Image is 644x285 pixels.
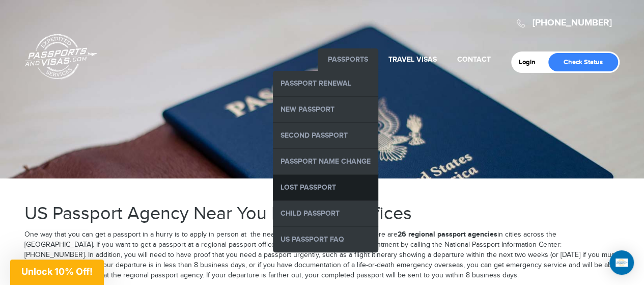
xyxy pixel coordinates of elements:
[24,229,620,281] p: One way that you can get a passport in a hurry is to apply in person at the nearest regional pass...
[273,227,378,252] a: US Passport FAQ
[388,55,437,64] a: Travel Visas
[398,230,497,239] strong: 26 regional passport agencies
[273,201,378,226] a: Child Passport
[24,251,85,259] gu-sc-dial: Click to Connect 8774872778
[273,149,378,174] a: Passport Name Change
[273,175,378,200] a: Lost Passport
[533,17,612,29] a: [PHONE_NUMBER]
[24,204,620,224] h1: US Passport Agency Near You | Passport Offices
[457,55,491,64] a: Contact
[273,71,378,96] a: Passport Renewal
[519,58,543,66] a: Login
[328,55,368,64] a: Passports
[548,53,618,71] a: Check Status
[24,230,618,279] gu-sc: in cities across the [GEOGRAPHIC_DATA]. If you want to get a passport at a regional passport offi...
[25,34,97,80] a: Passports & [DOMAIN_NAME]
[273,123,378,148] a: Second Passport
[21,266,93,277] span: Unlock 10% Off!
[609,250,634,275] div: Open Intercom Messenger
[10,260,104,285] div: Unlock 10% Off!
[273,97,378,122] a: New Passport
